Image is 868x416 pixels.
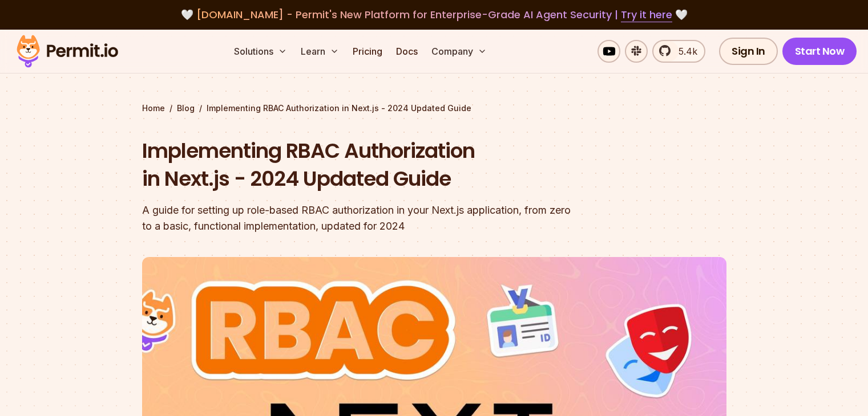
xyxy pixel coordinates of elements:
a: Pricing [348,40,387,63]
a: Try it here [621,7,672,22]
a: Blog [177,103,195,114]
button: Learn [296,40,344,63]
div: A guide for setting up role-based RBAC authorization in your Next.js application, from zero to a ... [142,202,580,234]
button: Solutions [229,40,292,63]
a: Sign In [719,38,778,65]
a: Start Now [782,38,857,65]
h1: Implementing RBAC Authorization in Next.js - 2024 Updated Guide [142,137,580,193]
a: Docs [391,40,422,63]
img: Permit logo [11,32,123,71]
span: 5.4k [672,44,697,58]
button: Company [427,40,491,63]
span: [DOMAIN_NAME] - Permit's New Platform for Enterprise-Grade AI Agent Security | [196,7,672,22]
a: Home [142,103,165,114]
a: 5.4k [652,40,705,63]
div: / / [142,103,726,114]
div: 🤍 🤍 [27,7,841,23]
